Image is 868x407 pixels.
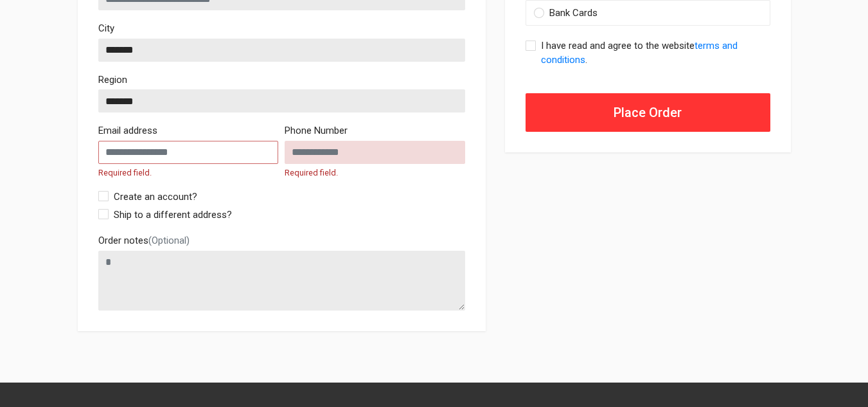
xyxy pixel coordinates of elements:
label: I have read and agree to the website . [541,39,770,68]
label: Phone Number [285,123,348,138]
label: Email address [98,123,157,138]
label: Order notes [98,233,190,248]
button: Place Order [526,93,770,132]
label: Ship to a different address? [114,208,232,222]
label: Region [98,73,127,87]
span: ( Optional ) [148,235,190,246]
span: Bank Cards [549,7,598,19]
div: Required field. [98,167,279,179]
label: Create an account? [114,190,197,204]
div: Required field. [285,167,465,179]
label: City [98,21,114,36]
